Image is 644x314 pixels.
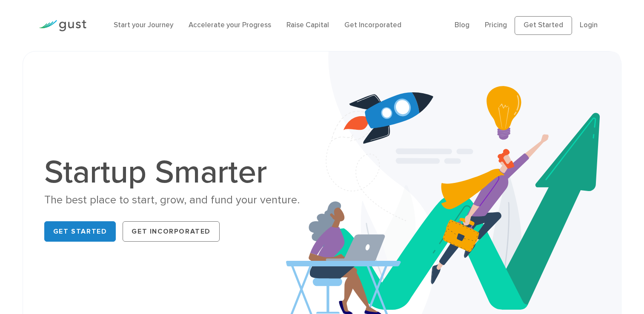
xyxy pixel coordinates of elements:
[286,21,329,29] a: Raise Capital
[189,21,271,29] a: Accelerate your Progress
[580,21,598,29] a: Login
[44,156,316,188] h1: Startup Smarter
[455,21,469,29] a: Blog
[39,20,86,31] img: Gust Logo
[344,21,401,29] a: Get Incorporated
[44,193,316,208] div: The best place to start, grow, and fund your venture.
[515,16,572,35] a: Get Started
[485,21,507,29] a: Pricing
[44,221,116,242] a: Get Started
[123,221,220,242] a: Get Incorporated
[114,21,173,29] a: Start your Journey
